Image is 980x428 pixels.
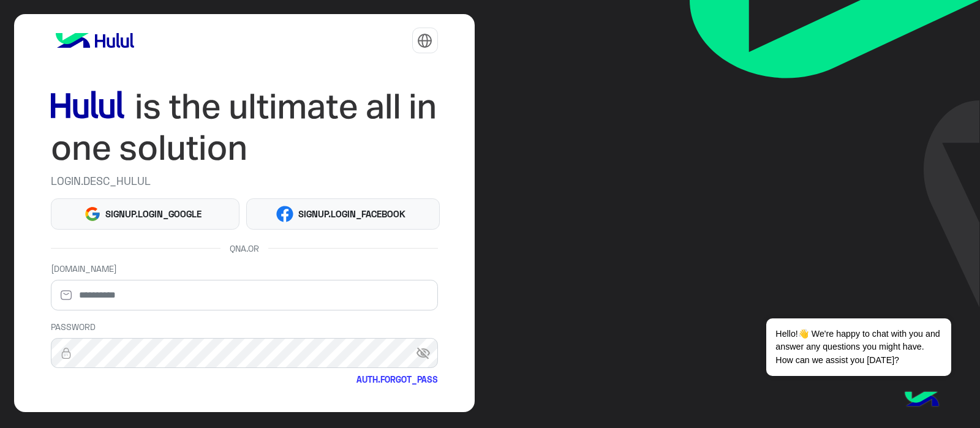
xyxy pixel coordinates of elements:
[51,198,240,230] button: SIGNUP.LOGIN_GOOGLE
[101,207,206,221] span: SIGNUP.LOGIN_GOOGLE
[51,86,438,168] img: hululLoginTitle_EN.svg
[230,242,259,255] span: QNA.OR
[246,198,440,230] button: SIGNUP.LOGIN_FACEBOOK
[51,28,139,53] img: logo
[766,318,951,376] span: Hello!👋 We're happy to chat with you and answer any questions you might have. How can we assist y...
[84,206,101,223] img: Google
[51,262,117,275] label: [DOMAIN_NAME]
[900,379,943,422] img: hulul-logo.png
[51,347,81,359] img: lock
[276,206,293,223] img: Facebook
[356,373,438,386] a: AUTH.FORGOT_PASS
[417,33,432,48] img: tab
[51,320,96,333] label: PASSWORD
[416,342,438,364] span: visibility_off
[51,289,81,301] img: email
[293,207,410,221] span: SIGNUP.LOGIN_FACEBOOK
[51,173,438,189] p: LOGIN.DESC_HULUL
